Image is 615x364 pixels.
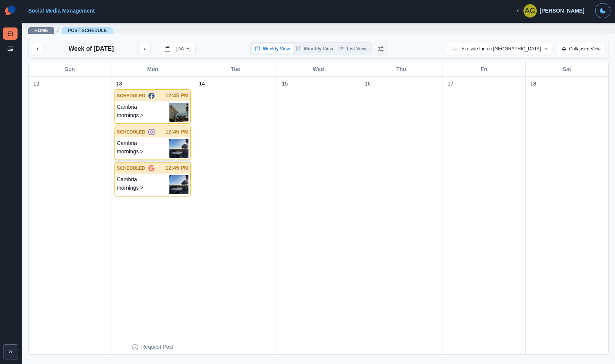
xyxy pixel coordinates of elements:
[33,80,39,88] p: 12
[111,62,194,76] div: Mon
[526,62,609,76] div: Sat
[116,80,122,88] p: 13
[446,43,554,55] button: Fireside Inn on [GEOGRAPHIC_DATA]
[336,44,370,53] button: List View
[117,103,169,122] p: Cambria mornings >
[282,80,288,88] p: 15
[293,44,336,53] button: Monthly View
[194,62,277,76] div: Tue
[138,43,151,55] button: next month
[509,3,591,18] button: [PERSON_NAME]
[117,139,169,158] p: Cambria mornings >
[252,44,293,53] button: Weekly View
[29,62,111,76] div: Sun
[69,44,114,53] p: Week of [DATE]
[57,26,59,34] span: /
[3,344,18,359] button: Expand
[3,27,18,40] a: Post Schedule
[365,80,371,88] p: 16
[360,62,443,76] div: Thu
[169,175,188,194] img: m3ycnspxb6m0zev12m00
[176,46,191,52] p: [DATE]
[117,175,169,194] p: Cambria mornings >
[141,343,173,351] p: Request Post
[117,92,145,99] p: SCHEDULED
[525,2,535,20] div: Aerin Ginsberg
[160,43,196,55] button: go to today
[34,28,48,33] a: Home
[375,43,387,55] button: Change View Order
[68,28,107,33] a: Post Schedule
[540,8,584,14] div: [PERSON_NAME]
[530,80,536,88] p: 18
[166,128,189,136] p: 12:45 PM
[117,129,145,135] p: SCHEDULED
[169,103,188,122] img: ncrbdkfugw7xa1cfsm6c
[169,139,188,158] img: m3ycnspxb6m0zev12m00
[277,62,360,76] div: Wed
[3,43,18,55] a: Media Library
[451,45,459,53] img: 155873564423376
[557,43,606,55] button: Collapsed View
[117,165,145,172] p: SCHEDULED
[199,80,205,88] p: 14
[448,80,454,88] p: 17
[595,3,610,18] button: Toggle Mode
[28,8,95,14] a: Social Media Management
[32,43,44,55] button: previous month
[166,164,189,172] p: 12:45 PM
[28,26,113,34] nav: breadcrumb
[166,92,189,100] p: 12:45 PM
[443,62,526,76] div: Fri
